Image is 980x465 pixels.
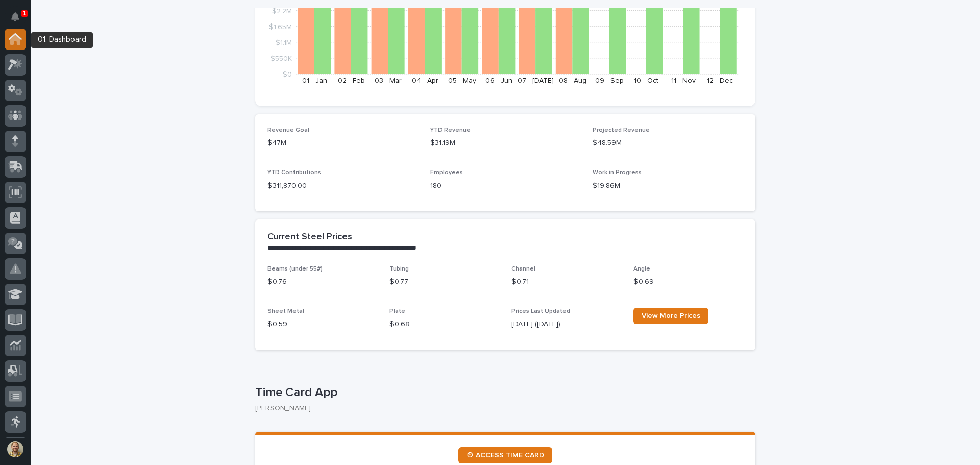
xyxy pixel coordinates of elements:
[267,266,323,272] span: Beams (under 55#)
[593,127,650,133] span: Projected Revenue
[271,55,292,62] tspan: $550K
[458,447,552,463] a: ⏲ ACCESS TIME CARD
[389,266,409,272] span: Tubing
[593,138,743,149] p: $48.59M
[430,181,581,191] p: 180
[255,385,751,400] p: Time Card App
[267,138,418,149] p: $47M
[430,127,471,133] span: YTD Revenue
[389,319,499,330] p: $ 0.68
[430,138,581,149] p: $31.19M
[593,181,743,191] p: $19.86M
[412,77,438,84] text: 04 - Apr
[267,319,377,330] p: $ 0.59
[511,308,570,314] span: Prices Last Updated
[269,23,292,30] tspan: $1.65M
[267,277,377,287] p: $ 0.76
[633,277,743,287] p: $ 0.69
[430,169,463,176] span: Employees
[283,71,292,78] tspan: $0
[302,77,327,84] text: 01 - Jan
[389,308,405,314] span: Plate
[595,77,624,84] text: 09 - Sep
[267,232,352,243] h2: Current Steel Prices
[593,169,642,176] span: Work in Progress
[255,404,747,413] p: [PERSON_NAME]
[5,438,26,460] button: users-avatar
[559,77,586,84] text: 08 - Aug
[5,6,26,28] button: Notifications
[375,77,402,84] text: 03 - Mar
[634,77,658,84] text: 10 - Oct
[707,77,733,84] text: 12 - Dec
[633,308,708,324] a: View More Prices
[276,39,292,46] tspan: $1.1M
[511,266,535,272] span: Channel
[511,319,621,330] p: [DATE] ([DATE])
[467,452,544,459] span: ⏲ ACCESS TIME CARD
[671,77,696,84] text: 11 - Nov
[485,77,512,84] text: 06 - Jun
[389,277,499,287] p: $ 0.77
[511,277,621,287] p: $ 0.71
[267,127,309,133] span: Revenue Goal
[267,308,304,314] span: Sheet Metal
[22,10,26,17] p: 1
[267,181,418,191] p: $ 311,870.00
[272,7,292,14] tspan: $2.2M
[633,266,650,272] span: Angle
[448,77,476,84] text: 05 - May
[338,77,365,84] text: 02 - Feb
[13,12,26,29] div: Notifications1
[267,169,321,176] span: YTD Contributions
[518,77,554,84] text: 07 - [DATE]
[642,312,700,320] span: View More Prices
